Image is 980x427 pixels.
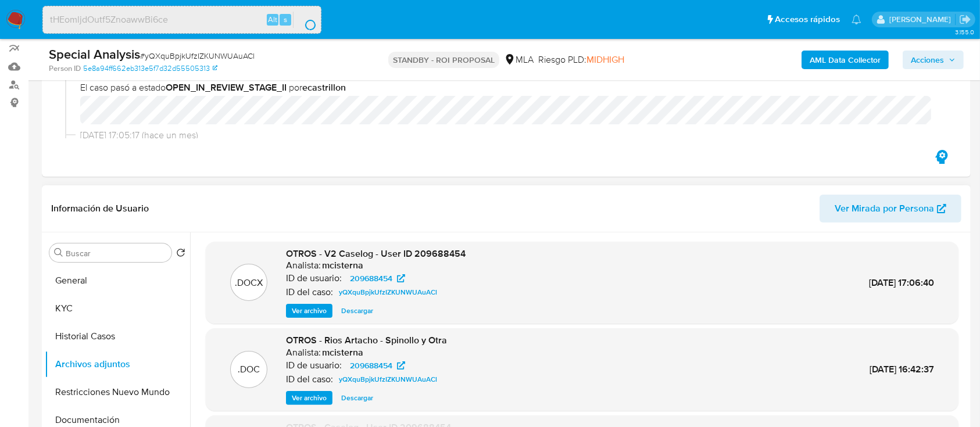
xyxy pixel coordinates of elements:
span: Acciones [911,51,944,69]
button: KYC [45,295,190,322]
button: Ver archivo [286,304,332,318]
span: Riesgo PLD: [538,53,624,66]
span: OTROS - Rios Artacho - Spinollo y Otra [286,333,447,347]
span: MIDHIGH [586,53,624,66]
span: Ver archivo [292,392,327,404]
h6: mcisterna [322,260,363,271]
p: STANDBY - ROI PROPOSAL [388,52,499,68]
h6: mcisterna [322,347,363,358]
span: 209688454 [350,271,392,285]
a: 209688454 [343,271,412,285]
button: Ver archivo [286,391,332,405]
a: yQXquBpjkUfzIZKUNWUAuACl [334,285,442,299]
p: .DOC [238,363,260,376]
button: General [45,267,190,295]
p: ID de usuario: [286,272,342,284]
span: Ver archivo [292,305,327,317]
span: Accesos rápidos [775,13,840,26]
a: Notificaciones [852,15,861,24]
button: Descargar [335,391,379,405]
button: Restricciones Nuevo Mundo [45,378,190,406]
div: MLA [504,53,534,66]
span: [DATE] 17:05:17 (hace un mes) [80,129,943,142]
input: Buscar usuario o caso... [43,12,321,27]
button: Historial Casos [45,322,190,350]
span: Descargar [341,392,373,404]
button: Ver Mirada por Persona [820,195,961,223]
b: OPEN_IN_REVIEW_STAGE_II [166,81,287,94]
p: ID de usuario: [286,360,342,371]
p: ID del caso: [286,374,333,385]
span: Ver Mirada por Persona [835,195,934,223]
b: ecastrillon [302,81,346,94]
span: [DATE] 17:06:40 [869,276,934,289]
input: Buscar [66,248,167,259]
span: 3.155.0 [955,27,974,37]
span: 209688454 [350,358,392,372]
b: AML Data Collector [810,51,881,69]
a: 209688454 [343,358,412,372]
p: ID del caso: [286,286,333,298]
span: Descargar [341,305,373,317]
span: # yQXquBpjkUfzIZKUNWUAuACl [140,50,255,62]
button: Acciones [903,51,964,69]
a: Salir [959,13,971,26]
b: Person ID [49,63,81,74]
button: search-icon [293,12,317,28]
button: Buscar [54,248,63,257]
h1: Información de Usuario [51,203,149,214]
button: Descargar [335,304,379,318]
span: yQXquBpjkUfzIZKUNWUAuACl [339,372,437,386]
p: ezequiel.castrillon@mercadolibre.com [889,14,955,25]
b: Special Analysis [49,45,140,63]
span: OTROS - V2 Caselog - User ID 209688454 [286,247,466,260]
a: yQXquBpjkUfzIZKUNWUAuACl [334,372,442,386]
p: .DOCX [235,277,263,289]
p: Analista: [286,260,321,271]
button: Archivos adjuntos [45,350,190,378]
button: Volver al orden por defecto [176,248,185,261]
a: 5e8a94ff662eb313e5f7d32d55505313 [83,63,217,74]
span: El caso pasó a estado por [80,81,943,94]
span: Alt [268,14,277,25]
span: s [284,14,287,25]
span: yQXquBpjkUfzIZKUNWUAuACl [339,285,437,299]
button: AML Data Collector [802,51,889,69]
span: [DATE] 16:42:37 [870,363,934,376]
p: Analista: [286,347,321,358]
